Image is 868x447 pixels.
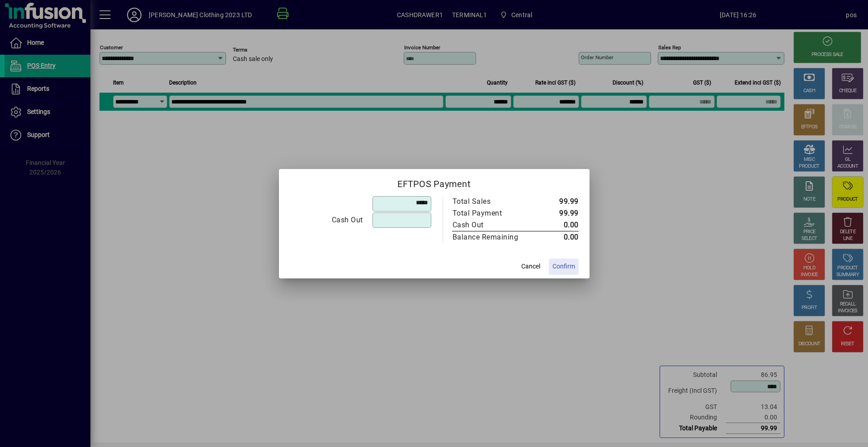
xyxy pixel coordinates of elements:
button: Confirm [549,259,579,275]
td: Total Sales [452,196,538,207]
td: 99.99 [538,196,579,207]
td: Total Payment [452,207,538,219]
span: Confirm [552,262,575,271]
div: Cash Out [290,215,363,226]
button: Cancel [516,259,545,275]
td: 0.00 [538,231,579,243]
h2: EFTPOS Payment [279,169,590,195]
td: 99.99 [538,207,579,219]
div: Cash Out [453,220,528,231]
span: Cancel [521,262,540,271]
div: Balance Remaining [453,232,528,243]
td: 0.00 [538,219,579,231]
